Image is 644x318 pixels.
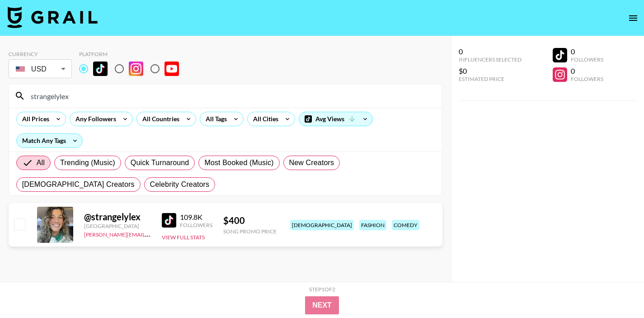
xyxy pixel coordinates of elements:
[309,286,335,293] div: Step 1 of 2
[129,62,143,76] img: Instagram
[289,157,334,168] span: New Creators
[200,112,229,126] div: All Tags
[571,76,603,82] div: Followers
[25,89,437,103] input: Search by User Name
[459,47,522,56] div: 0
[162,234,205,241] button: View Full Stats
[290,220,354,230] div: [DEMOGRAPHIC_DATA]
[459,76,522,82] div: Estimated Price
[571,56,603,63] div: Followers
[37,157,45,168] span: All
[137,112,181,126] div: All Countries
[22,179,135,190] span: [DEMOGRAPHIC_DATA] Creators
[150,179,210,190] span: Celebrity Creators
[223,228,277,235] div: Song Promo Price
[70,112,118,126] div: Any Followers
[624,9,642,27] button: open drawer
[7,6,98,28] img: Grail Talent
[93,62,108,76] img: TikTok
[571,47,603,56] div: 0
[599,273,633,307] iframe: Drift Widget Chat Controller
[17,134,82,147] div: Match Any Tags
[223,215,277,226] div: $ 400
[10,61,70,77] div: USD
[459,66,522,76] div: $0
[204,157,273,168] span: Most Booked (Music)
[9,51,72,57] div: Currency
[17,112,51,126] div: All Prices
[180,213,212,222] div: 109.8K
[79,51,186,57] div: Platform
[84,229,218,238] a: [PERSON_NAME][EMAIL_ADDRESS][DOMAIN_NAME]
[299,112,372,126] div: Avg Views
[162,213,176,228] img: TikTok
[60,157,115,168] span: Trending (Music)
[131,157,189,168] span: Quick Turnaround
[180,222,212,228] div: Followers
[248,112,280,126] div: All Cities
[359,220,386,230] div: fashion
[165,62,179,76] img: YouTube
[459,56,522,63] div: Influencers Selected
[84,211,151,223] div: @ strangelylex
[392,220,419,230] div: comedy
[305,296,339,314] button: Next
[571,66,603,76] div: 0
[84,223,151,229] div: [GEOGRAPHIC_DATA]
